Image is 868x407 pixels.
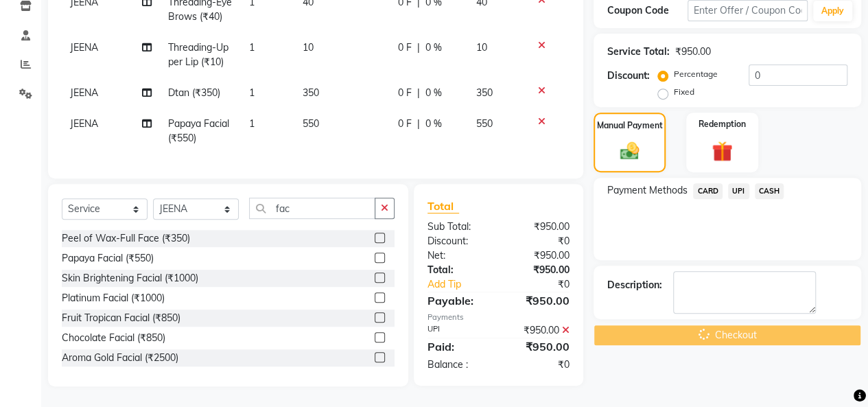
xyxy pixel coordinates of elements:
[607,45,670,59] div: Service Total:
[425,40,442,55] span: 0 %
[699,118,746,130] label: Redemption
[693,183,723,199] span: CARD
[303,41,314,54] span: 10
[607,183,688,198] span: Payment Methods
[168,86,220,99] span: Dtan (₹350)
[607,3,688,18] div: Coupon Code
[498,220,580,234] div: ₹950.00
[249,86,255,99] span: 1
[417,234,499,248] div: Discount:
[62,351,178,365] div: Aroma Gold Facial (₹2500)
[498,234,580,248] div: ₹0
[398,40,412,55] span: 0 F
[168,117,229,144] span: Papaya Facial (₹550)
[498,292,580,309] div: ₹950.00
[614,140,646,162] img: _cash.svg
[70,86,98,99] span: JEENA
[70,41,98,54] span: JEENA
[607,69,650,83] div: Discount:
[417,248,499,263] div: Net:
[498,338,580,355] div: ₹950.00
[498,248,580,263] div: ₹950.00
[62,251,154,266] div: Papaya Facial (₹550)
[249,41,255,54] span: 1
[303,86,319,99] span: 350
[417,263,499,277] div: Total:
[425,86,442,100] span: 0 %
[476,86,493,99] span: 350
[498,358,580,372] div: ₹0
[597,119,663,132] label: Manual Payment
[417,338,499,355] div: Paid:
[476,117,493,130] span: 550
[425,117,442,131] span: 0 %
[168,41,228,68] span: Threading-Upper Lip (₹10)
[249,117,255,130] span: 1
[62,311,180,325] div: Fruit Tropican Facial (₹850)
[675,45,711,59] div: ₹950.00
[398,86,412,100] span: 0 F
[498,323,580,338] div: ₹950.00
[62,331,165,345] div: Chocolate Facial (₹850)
[813,1,852,21] button: Apply
[705,139,739,164] img: _gift.svg
[62,291,165,305] div: Platinum Facial (₹1000)
[417,40,420,55] span: |
[417,86,420,100] span: |
[607,278,662,292] div: Description:
[755,183,784,199] span: CASH
[303,117,319,130] span: 550
[417,220,499,234] div: Sub Total:
[70,117,98,130] span: JEENA
[417,117,420,131] span: |
[427,312,570,323] div: Payments
[417,292,499,309] div: Payable:
[62,271,198,286] div: Skin Brightening Facial (₹1000)
[249,198,375,219] input: Search or Scan
[417,323,499,338] div: UPI
[476,41,487,54] span: 10
[427,199,459,213] span: Total
[674,86,694,98] label: Fixed
[674,68,718,80] label: Percentage
[728,183,749,199] span: UPI
[62,231,190,246] div: Peel of Wax-Full Face (₹350)
[398,117,412,131] span: 0 F
[498,263,580,277] div: ₹950.00
[417,277,512,292] a: Add Tip
[512,277,580,292] div: ₹0
[417,358,499,372] div: Balance :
